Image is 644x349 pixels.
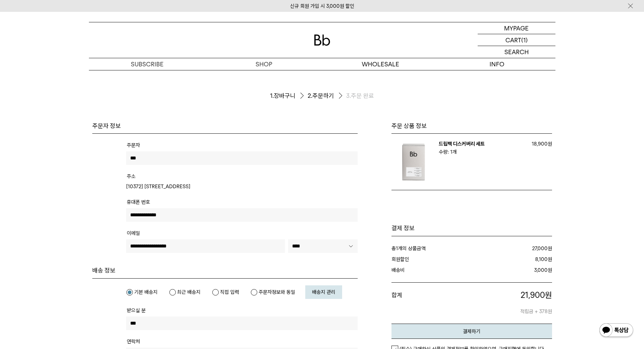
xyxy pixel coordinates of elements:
[127,230,140,236] span: 이메일
[308,90,346,102] li: 주문하기
[308,92,312,100] span: 2.
[314,35,330,46] img: 로고
[525,140,552,148] p: 18,900원
[504,22,529,34] p: MYPAGE
[535,256,548,262] strong: 8,100
[346,92,374,100] li: 주문 완료
[469,266,552,274] dd: 원
[312,289,335,295] span: 배송지 관리
[599,323,634,339] img: 카카오톡 채널 1:1 채팅 버튼
[396,245,398,252] strong: 1
[305,285,342,299] a: 배송지 관리
[391,244,479,253] dt: 총 개의 상품금액
[478,34,555,46] a: CART (1)
[270,92,274,100] span: 1.
[391,140,435,184] img: 드립백 디스커버리 세트
[532,245,548,252] strong: 27,000
[92,122,358,130] h4: 주문자 정보
[270,90,308,102] li: 장바구니
[206,58,322,70] a: SHOP
[521,290,545,300] span: 21,900
[478,22,555,34] a: MYPAGE
[322,58,439,70] p: WHOLESALE
[391,224,552,232] h1: 결제 정보
[534,267,548,273] strong: 3,000
[461,289,552,301] p: 원
[92,266,358,275] h4: 배송 정보
[461,301,552,315] p: 적립금 + 378원
[127,339,140,345] span: 연락처
[89,58,206,70] a: SUBSCRIBE
[391,324,552,339] button: 결제하기
[439,58,555,70] p: INFO
[251,289,295,296] label: 주문자정보와 동일
[391,255,472,263] dt: 회원할인
[505,34,521,46] p: CART
[290,3,354,9] a: 신규 회원 가입 시 3,000원 할인
[504,46,529,58] p: SEARCH
[127,142,140,148] span: 주문자
[472,255,552,263] dd: 원
[126,182,358,191] td: [10372] [STREET_ADDRESS]
[439,141,485,147] a: 드립백 디스커버리 세트
[169,289,200,296] label: 최근 배송지
[212,289,239,296] label: 직접 입력
[479,244,552,253] dd: 원
[127,307,146,313] span: 받으실 분
[439,148,525,156] p: 수량: 1개
[463,328,480,334] em: 결제하기
[391,266,470,274] dt: 배송비
[391,122,552,130] h3: 주문 상품 정보
[127,199,150,205] span: 휴대폰 번호
[521,34,528,46] p: (1)
[391,289,461,316] dt: 합계
[126,289,158,296] label: 기본 배송지
[127,172,136,182] th: 주소
[346,92,351,100] span: 3.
